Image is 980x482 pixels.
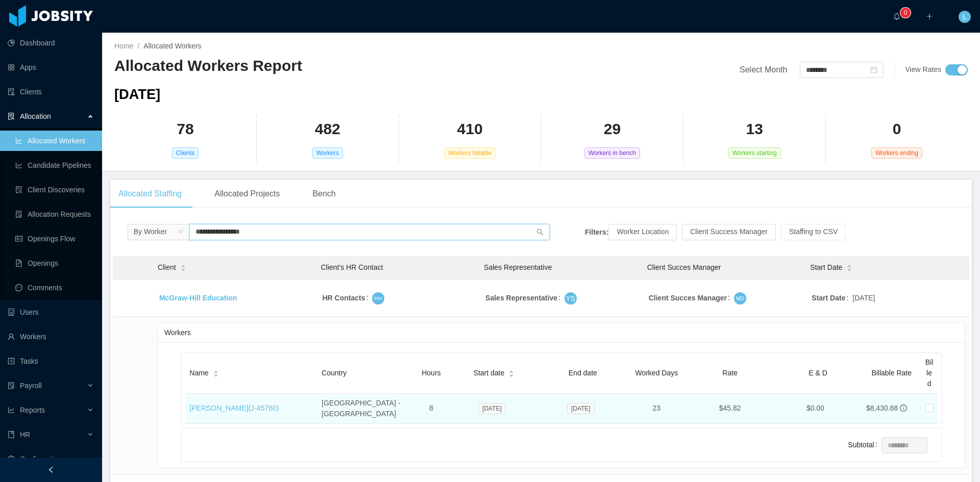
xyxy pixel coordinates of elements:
[870,66,877,73] i: icon: calendar
[926,13,933,20] i: icon: plus
[925,358,934,388] span: Billed
[413,394,450,423] td: 8
[20,406,45,414] span: Reports
[114,42,133,50] a: Home
[110,180,190,208] div: Allocated Staffing
[682,224,776,240] button: Client Success Manager
[736,294,744,302] span: MD
[8,455,15,463] i: icon: setting
[178,229,184,236] i: icon: down
[375,294,382,302] span: MW
[323,294,365,302] strong: HR Contacts
[847,264,852,267] i: icon: caret-up
[893,119,901,140] h2: 0
[206,180,288,208] div: Allocated Projects
[848,441,881,449] label: Subtotal
[608,224,677,240] button: Worker Location
[20,382,42,390] span: Payroll
[444,147,496,159] span: Workers billable
[781,224,846,240] button: Staffing to CSV
[8,326,94,347] a: icon: userWorkers
[15,229,94,249] a: icon: idcardOpenings Flow
[686,394,774,423] td: $45.82
[484,263,552,271] span: Sales Representative
[164,323,959,342] div: Workers
[213,369,218,372] i: icon: caret-up
[15,131,94,151] a: icon: line-chartAllocated Workers
[213,373,218,376] i: icon: caret-down
[15,204,94,224] a: icon: file-doneAllocation Requests
[8,302,94,322] a: icon: robotUsers
[8,113,15,120] i: icon: solution
[20,112,51,120] span: Allocation
[882,438,927,453] input: Subtotal
[189,404,279,412] a: [PERSON_NAME](J-45760)
[213,369,219,376] div: Sort
[20,430,30,439] span: HR
[8,57,94,78] a: icon: appstoreApps
[180,267,186,270] i: icon: caret-down
[317,394,413,423] td: [GEOGRAPHIC_DATA] - [GEOGRAPHIC_DATA]
[321,263,383,271] span: Client’s HR Contact
[15,277,94,298] a: icon: messageComments
[585,227,609,236] strong: Filters:
[509,369,514,372] i: icon: caret-up
[806,404,824,412] span: $0.00
[474,368,505,378] span: Start date
[746,119,763,140] h2: 13
[905,65,941,73] span: View Rates
[8,382,15,389] i: icon: file-protect
[808,369,827,377] span: E & D
[893,13,900,20] i: icon: bell
[900,8,911,18] sup: 0
[846,263,852,270] div: Sort
[604,119,621,140] h2: 29
[322,369,347,377] span: Country
[15,180,94,200] a: icon: file-searchClient Discoveries
[963,11,967,23] span: L
[847,267,852,270] i: icon: caret-down
[15,155,94,175] a: icon: line-chartCandidate Pipelines
[508,369,514,376] div: Sort
[304,180,344,208] div: Bench
[567,403,595,414] span: [DATE]
[635,369,678,377] span: Worked Days
[812,294,845,302] strong: Start Date
[8,431,15,438] i: icon: book
[852,293,875,303] span: [DATE]
[180,264,186,267] i: icon: caret-up
[485,294,557,302] strong: Sales Representative
[114,86,160,102] span: [DATE]
[810,262,842,273] span: Start Date
[627,394,686,423] td: 23
[566,292,576,305] span: YS
[647,263,721,271] span: Client Succes Manager
[177,119,193,140] h2: 78
[509,373,514,376] i: icon: caret-down
[15,253,94,273] a: icon: file-textOpenings
[189,368,208,378] span: Name
[159,294,237,302] a: McGraw-Hill Education
[536,229,544,236] i: icon: search
[180,263,186,270] div: Sort
[143,42,201,50] span: Allocated Workers
[8,351,94,371] a: icon: profileTasks
[584,147,640,159] span: Workers in bench
[158,262,176,273] span: Client
[871,147,922,159] span: Workers ending
[8,33,94,53] a: icon: pie-chartDashboard
[20,455,62,463] span: Configuration
[8,82,94,102] a: icon: auditClients
[649,294,727,302] strong: Client Succes Manager
[740,65,787,74] span: Select Month
[457,119,483,140] h2: 410
[722,369,738,377] span: Rate
[422,369,440,377] span: Hours
[137,42,139,50] span: /
[134,224,167,239] div: By Worker
[114,56,541,77] h2: Allocated Workers Report
[312,147,343,159] span: Workers
[315,119,340,140] h2: 482
[728,147,781,159] span: Workers starting
[478,403,506,414] span: [DATE]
